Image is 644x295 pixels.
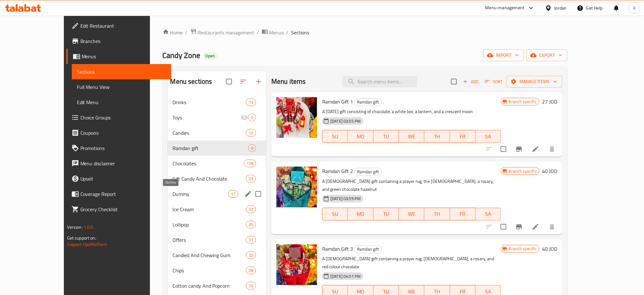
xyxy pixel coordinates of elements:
[350,209,371,219] span: MO
[80,190,166,198] span: Coverage Report
[322,177,501,193] p: A [DEMOGRAPHIC_DATA] gift containing a prayer rug, the [DEMOGRAPHIC_DATA], a rosary, and green ch...
[507,76,562,88] button: Manage items
[483,49,524,61] button: import
[173,144,248,152] span: Ramdan gift
[203,52,218,60] div: Open
[402,209,422,219] span: WE
[461,77,481,87] span: Add item
[66,125,172,140] a: Coupons
[77,98,166,106] span: Edit Menu
[450,130,476,143] button: FR
[246,222,256,228] span: 20
[72,79,172,95] a: Full Menu View
[173,129,246,137] div: Candies
[168,278,267,293] div: Cotton candy And Popcorn10
[545,219,560,234] button: delete
[246,130,256,136] span: 10
[246,206,256,212] span: 22
[399,208,424,220] button: WE
[427,132,447,141] span: TH
[80,114,166,121] span: Choice Groups
[354,246,382,253] div: Ramdan gift
[248,114,256,121] div: items
[453,209,473,219] span: FR
[246,268,256,274] span: 28
[67,240,107,248] a: Support.OpsPlatform
[354,168,382,176] div: Ramdan gift
[246,176,256,182] span: 23
[173,251,246,259] div: Candied And Chewing Gum
[447,75,461,88] span: Select section
[222,75,236,88] span: Select all sections
[453,132,473,141] span: FR
[84,223,93,231] span: 1.0.0
[328,118,363,124] span: [DATE] 03:55 PM
[72,64,172,79] a: Sections
[350,132,371,141] span: MO
[173,175,246,183] div: Gift Candy And Chocolate
[376,209,397,219] span: TU
[228,191,238,197] span: 17
[168,186,267,202] div: Dummy17edit
[462,78,479,85] span: Add
[271,77,306,86] h2: Menu items
[173,282,246,290] div: Cotton candy And Popcorn
[77,68,166,76] span: Sections
[163,48,200,62] span: Candy Zone
[246,251,256,259] div: items
[80,129,166,137] span: Coupons
[506,246,539,252] span: Branch specific
[262,28,284,37] a: Menus
[633,4,636,11] span: A
[66,18,172,33] a: Edit Restaurant
[246,282,256,290] div: items
[325,209,345,219] span: SU
[322,108,501,116] p: A [DATE] gift consisting of chocolate, a white box, a lantern, and a crescent moon
[168,125,267,140] div: Candies10
[82,53,166,60] span: Menus
[66,156,172,171] a: Menu disclaimer
[532,145,539,153] a: Edit menu item
[173,221,246,228] div: Lollipop
[173,160,244,167] span: Chocolates
[246,205,256,213] div: items
[173,114,241,121] div: Toys
[80,22,166,30] span: Edit Restaurant
[66,110,172,125] a: Choice Groups
[241,114,248,121] svg: Inactive section
[244,160,256,167] div: items
[173,98,246,106] span: Drinks
[374,208,399,220] button: TU
[484,77,504,87] button: Sort
[322,130,348,143] button: SU
[481,77,507,87] span: Sort items
[246,237,256,243] span: 11
[246,252,256,258] span: 20
[532,223,539,231] a: Edit menu item
[450,208,476,220] button: FR
[190,28,254,37] a: Restaurants management
[354,98,382,106] div: Ramdan gift
[80,175,166,183] span: Upsell
[424,130,450,143] button: TH
[355,168,382,176] span: Ramdan gift
[246,236,256,244] div: items
[348,130,373,143] button: MO
[168,217,267,232] div: Lollipop20
[497,220,510,234] span: Select to update
[168,232,267,248] div: Offers11
[497,142,510,156] span: Select to update
[526,49,567,61] button: export
[246,267,256,274] div: items
[328,273,363,279] span: [DATE] 04:01 PM
[80,160,166,167] span: Menu disclaimer
[488,51,519,59] span: import
[168,110,267,125] div: Toys0
[163,28,568,37] nav: breadcrumb
[399,130,424,143] button: WE
[173,205,246,213] div: Ice Cream
[228,190,238,198] div: items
